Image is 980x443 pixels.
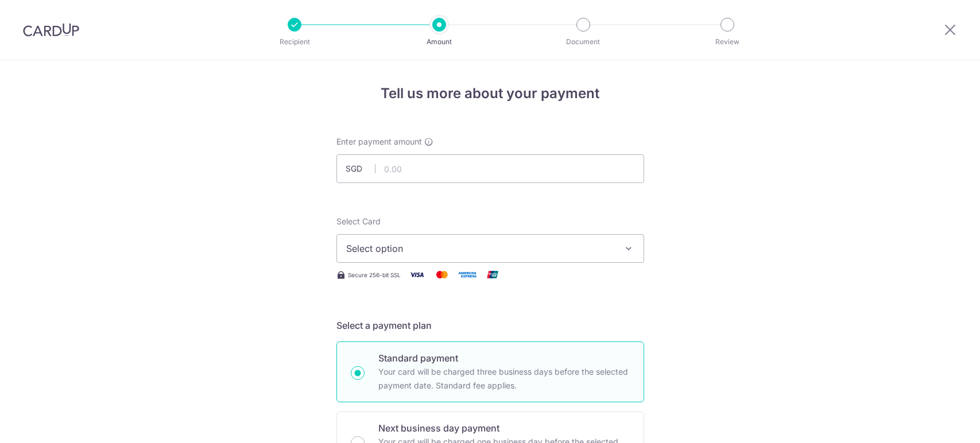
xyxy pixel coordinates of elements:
[336,83,644,104] h4: Tell us more about your payment
[336,216,381,226] span: translation missing: en.payables.payment_networks.credit_card.summary.labels.select_card
[348,270,401,279] span: Secure 256-bit SSL
[378,365,630,393] p: Your card will be charged three business days before the selected payment date. Standard fee appl...
[336,136,422,147] span: Enter payment amount
[431,267,454,282] img: Mastercard
[541,36,626,48] p: Document
[685,36,770,48] p: Review
[23,23,79,37] img: CardUp
[378,421,630,435] p: Next business day payment
[346,242,614,255] span: Select option
[909,409,969,437] iframe: 打开一个小组件，您可以在其中找到更多信息
[336,234,644,263] button: Select option
[252,36,337,48] p: Recipient
[346,163,375,174] span: SGD
[456,267,479,282] img: American Express
[336,318,644,332] h5: Select a payment plan
[405,267,428,282] img: Visa
[336,154,644,183] input: 0.00
[378,351,630,365] p: Standard payment
[481,267,504,282] img: Union Pay
[397,36,482,48] p: Amount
